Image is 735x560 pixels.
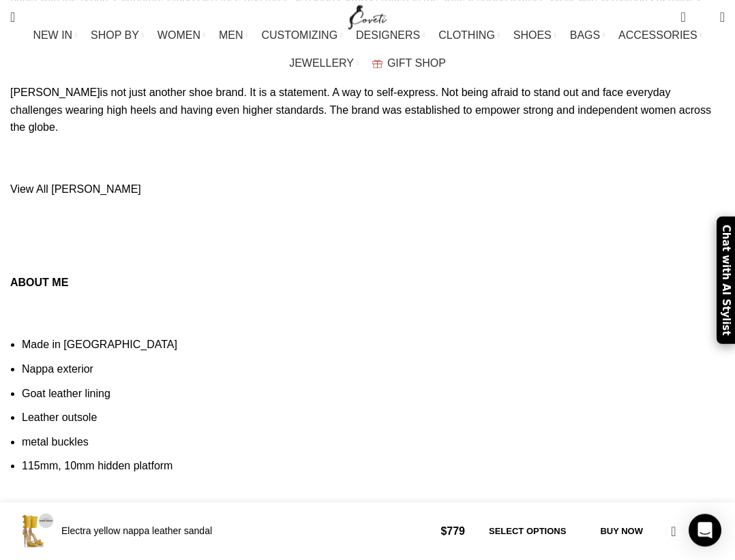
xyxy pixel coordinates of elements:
a: View All [PERSON_NAME] [10,183,141,195]
strong: ABOUT ME [10,277,68,288]
a: SHOP BY [91,22,144,49]
li: Made in [GEOGRAPHIC_DATA] [22,336,725,354]
img: GiftBag [372,59,382,68]
a: ACCESSORIES [618,22,702,49]
span: 0 [682,7,692,17]
a: WOMEN [157,22,205,49]
button: Buy now [586,517,657,546]
p: is not just another shoe brand. It is a statement. A way to self-express. Not being afraid to sta... [10,84,725,136]
li: metal buckles [22,433,725,451]
a: Select options [475,517,580,546]
li: Goat leather lining [22,385,725,403]
a: DESIGNERS [356,22,425,49]
a: GIFT SHOP [372,50,446,77]
li: 115mm, 10mm hidden platform [22,457,725,475]
bdi: 779 [440,525,465,537]
a: NEW IN [33,22,77,49]
span: ACCESSORIES [618,29,697,42]
span: DESIGNERS [356,29,420,42]
a: 0 [674,3,692,31]
span: 0 [699,14,709,24]
span: JEWELLERY [289,57,354,69]
a: Site logo [345,10,391,22]
span: $ [440,525,447,537]
a: BAGS [570,22,605,49]
img: ELECTRA_yellow [10,509,55,553]
span: BAGS [570,29,600,42]
div: Main navigation [3,22,732,77]
span: WOMEN [157,29,200,42]
h4: Electra yellow nappa leather sandal [61,525,430,538]
li: Nappa exterior [22,360,725,378]
a: Search [3,3,22,31]
div: Open Intercom Messenger [689,514,721,546]
span: SHOES [513,29,552,42]
span: CLOTHING [438,29,495,42]
span: MEN [219,29,243,42]
li: Leather outsole [22,409,725,426]
span: NEW IN [33,29,72,42]
a: CLOTHING [438,22,500,49]
a: CUSTOMIZING [261,22,342,49]
span: CUSTOMIZING [261,29,337,42]
a: JEWELLERY [289,50,359,77]
a: SHOES [513,22,556,49]
a: [PERSON_NAME] [10,87,100,98]
a: MEN [219,22,247,49]
span: GIFT SHOP [387,57,446,69]
div: My Wishlist [696,3,710,31]
span: SHOP BY [91,29,139,42]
